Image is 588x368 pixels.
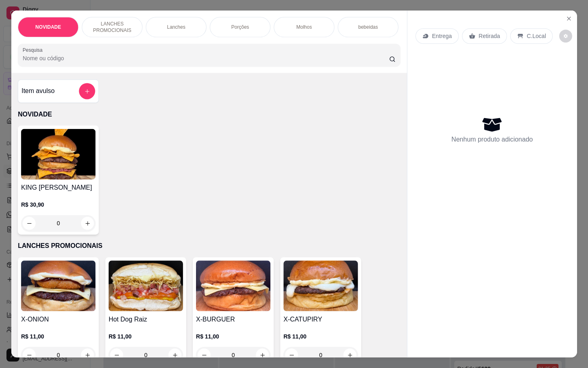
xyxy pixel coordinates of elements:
p: LANCHES PROMOCIONAIS [18,241,400,251]
p: Entrega [432,32,452,40]
p: Nenhum produto adicionado [451,135,533,144]
h4: Hot Dog Raiz [108,315,183,324]
p: R$ 30,90 [21,201,95,209]
p: NOVIDADE [18,110,400,119]
p: Retirada [478,32,500,40]
button: Close [562,12,575,25]
button: increase-product-quantity [81,217,94,230]
img: product-image [21,261,95,311]
h4: KING [PERSON_NAME] [21,183,95,192]
h4: Item avulso [21,87,55,96]
p: Porções [231,24,249,31]
img: product-image [283,261,358,311]
p: LANCHES PROMOCIONAIS [89,21,135,34]
p: Molhos [296,24,312,31]
p: bebeidas [358,24,378,31]
h4: X-BURGUER [196,315,270,324]
p: R$ 11,00 [21,332,95,341]
h4: X-CATUPIRY [283,315,358,324]
p: R$ 11,00 [196,332,270,341]
input: Pesquisa [23,55,389,63]
img: product-image [108,261,183,311]
button: add-separate-item [79,83,95,99]
img: product-image [196,261,270,311]
button: decrease-product-quantity [23,217,36,230]
p: R$ 11,00 [108,332,183,341]
img: product-image [21,129,95,180]
p: NOVIDADE [35,24,61,31]
p: Lanches [167,24,185,31]
p: R$ 11,00 [283,332,358,341]
label: Pesquisa [23,47,45,54]
button: decrease-product-quantity [559,30,572,43]
p: C.Local [527,32,546,40]
h4: X-ONION [21,315,95,324]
